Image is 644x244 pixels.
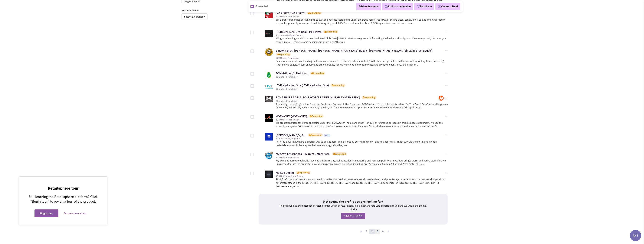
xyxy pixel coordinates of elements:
[276,37,448,44] p: Things are heating up with the new Coal Fired Club! Join [DATE] to start earning rewards for eati...
[276,178,448,188] p: At MyEyeDr., our passion and commitment to patient-focused vision service has allowed us to exten...
[276,11,305,15] a: Jet's Pizza (Jet's Pizza)
[276,171,294,175] a: My Eye Doctor
[58,209,92,217] button: Do not show again
[417,5,420,8] img: VectorPaper_Plane.png
[335,152,346,155] div: Expanding
[276,159,448,166] p: My Gym Businesses emphasize teaching children’s physical education in a nurturing and non-competi...
[375,229,380,234] a: 3
[414,3,434,10] button: Reach out
[276,15,444,18] div: 408 Units • Franchisor
[276,140,448,147] p: At Rothy’s, we know there’s a better way to do business, and it starts by putting the planet and ...
[386,229,391,234] a: »
[181,13,208,19] span: Select an owner
[325,134,327,137] img: locallyfamous-upvote.png
[276,75,444,78] div: 33 Units • Franchisor
[276,152,330,156] a: My Gym Enterprises (My Gym Enterprises)
[328,134,329,137] span: 0
[277,200,429,203] h5: Not seeing the profile you are looking for?
[276,18,448,25] p: Jet’s grants franchises certain rights to own and operate restaurants under the trade name “Jet’s...
[369,229,375,234] a: 2
[358,229,364,234] a: «
[276,103,448,110] p: To simplify the language in this Franchise Disclosure Document, the Franchisor, BAB Systems, Inc....
[276,34,444,37] div: 73 Units • National Brand
[299,171,309,174] div: Expanding
[34,209,58,217] button: Begin tour
[276,59,448,66] p: Restaurants operate in a building that bears our trade dress (interior, exterior, or both). A Res...
[277,204,429,211] p: Help us build up our database of retail profiles with our Yelp integration. Select the retailers ...
[276,71,309,75] a: IV Nutrition (IV Nutrition)
[181,9,248,12] label: Account owner
[276,83,329,87] a: LIVE Hydration Spa (LIVE Hydration Spa)
[276,96,360,99] a: BIG APPLE BAGELS, MY FAVORITE MUFFIN (BAB SYSTEMS INC)
[364,96,375,99] div: Expanding
[258,5,268,8] span: selected
[276,175,444,178] div: 495 Units • National Brand
[439,96,444,101] img: jgqg-bj3cUKTfDpx_65GSg.png
[326,30,337,33] div: Expanding
[313,72,324,75] div: Expanding
[435,3,460,10] button: Create a Deal
[310,11,320,14] div: Expanding
[384,5,388,8] img: icon-collection-lavender.png
[438,5,441,9] img: Deal-Dollar.png
[276,30,322,34] a: [PERSON_NAME]'s Coal Fired Pizza
[276,100,439,103] div: 60 Units • Franchisor
[250,5,254,8] img: Rectangle.png
[276,49,432,52] a: Einstein Bros. [PERSON_NAME], [PERSON_NAME]'s [US_STATE] Bagels, [PERSON_NAME]'s Bagels (Einstein...
[382,3,413,10] button: Add to a collection
[27,194,100,204] p: Still learning the Retailsphere platform? Click "Begin tour" to revisit a tour of the product.
[256,5,257,8] span: 5
[276,87,444,90] div: 32 Units • Franchisor
[276,114,307,118] a: HOTWORX (HOTWORX)
[276,156,444,159] div: 202 Units • Franchisor
[364,229,369,234] a: 1
[27,186,100,191] p: Retailsphere tour
[333,84,344,87] div: Expanding
[311,133,321,137] div: Expanding
[276,118,444,121] div: 114 Units • Franchisor
[312,114,322,118] div: Expanding
[380,229,386,234] a: 4
[279,53,289,56] div: Expanding
[276,137,444,140] div: 7 Units • Local/Regional
[276,56,444,59] div: 522 Units • Franchisor
[341,213,365,219] a: Suggest a retailer
[276,121,448,128] p: We grant franchises for stores operating under the “HOTWORX®” name and other Marks. (For referenc...
[276,133,306,137] a: [PERSON_NAME]'s, Inc
[356,3,381,10] button: Add to Accounts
